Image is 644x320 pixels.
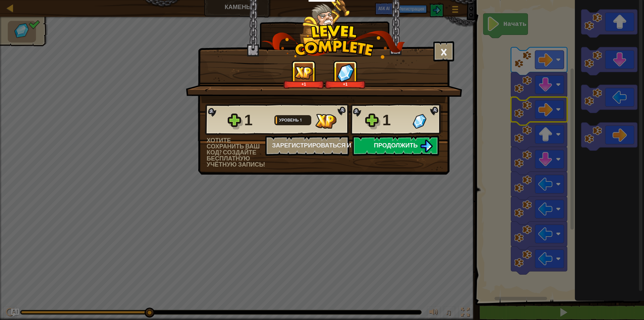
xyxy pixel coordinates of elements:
span: Продолжить [374,141,418,149]
img: level_complete.png [261,25,405,59]
div: 1 [382,109,409,131]
img: Опыта получено [315,114,336,129]
div: +1 [326,82,364,87]
img: Продолжить [420,140,433,152]
div: 1 [244,109,270,131]
div: +1 [285,82,323,87]
button: × [433,41,454,61]
button: Продолжить [353,136,439,156]
div: Хотите сохранить ваш код? Создайте бесплатную учётную запись! [207,137,265,168]
span: Уровень [279,117,300,123]
img: Самоцветов получено [413,114,426,129]
img: Самоцветов получено [337,63,354,82]
span: 1 [300,117,302,123]
img: Опыта получено [294,66,313,79]
button: Зарегистрироваться и сохранить [265,136,349,156]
